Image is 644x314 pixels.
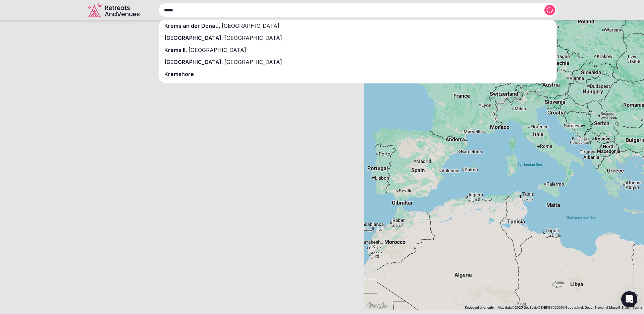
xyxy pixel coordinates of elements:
span: [GEOGRAPHIC_DATA] [187,47,246,53]
span: [GEOGRAPHIC_DATA] [220,22,279,29]
span: [GEOGRAPHIC_DATA] [223,35,282,41]
span: [GEOGRAPHIC_DATA] [164,59,221,65]
span: [GEOGRAPHIC_DATA] [223,59,282,65]
span: Kremshore [164,71,194,77]
div: , [159,44,556,56]
span: Krems an der Donau [164,22,219,29]
div: Open Intercom Messenger [621,291,637,307]
div: , [159,56,556,68]
span: Krems II [164,47,185,53]
div: , [159,32,556,44]
div: , [159,20,556,32]
span: [GEOGRAPHIC_DATA] [164,35,221,41]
